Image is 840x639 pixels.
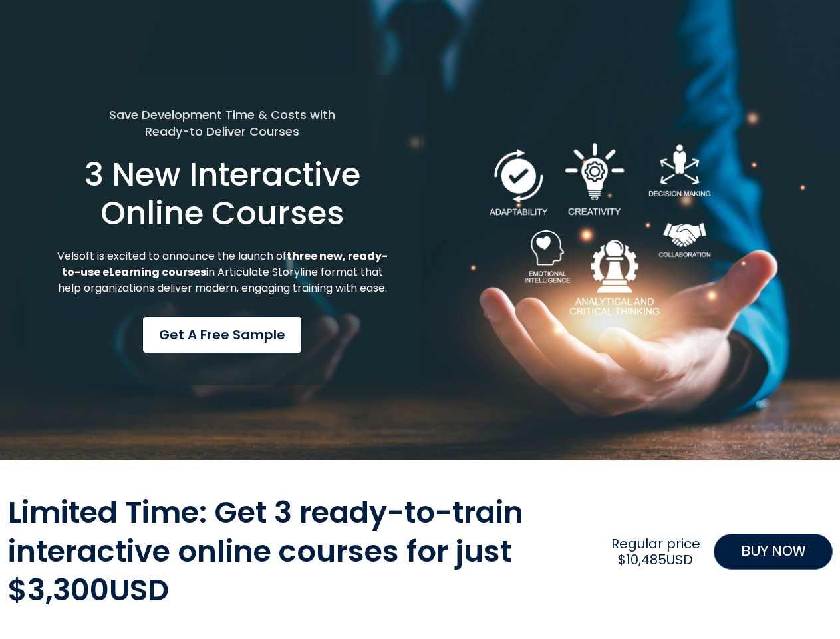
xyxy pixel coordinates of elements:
a: Get a Free Sample [142,316,302,353]
a: BUY NOW [714,534,833,570]
h2: Limited Time: Get 3 ready-to-train interactive online courses for just $3,300USD [8,493,599,610]
span: Get a Free Sample [159,325,285,345]
span: BUY NOW [741,541,805,562]
strong: three new, ready-to-use eLearning courses [62,248,388,280]
h1: 3 New Interactive Online Courses [55,156,390,232]
h5: Save Development Time & Costs with Ready-to Deliver Courses [55,106,390,140]
h2: Regular price $10,485USD [605,536,706,568]
p: Velsoft is excited to announce the launch of in Articulate Storyline format that help organizatio... [55,248,390,296]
